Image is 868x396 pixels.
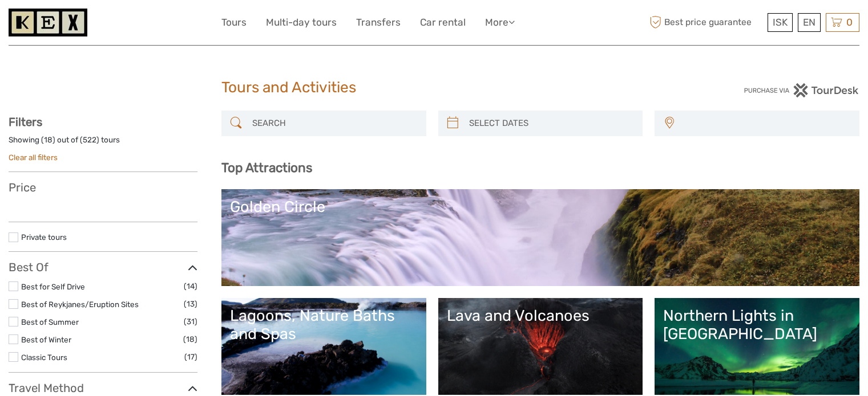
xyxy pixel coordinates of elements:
[44,134,53,145] label: 18
[356,14,401,31] a: Transfers
[230,307,418,386] a: Lagoons, Nature Baths and Spas
[221,79,647,97] h1: Tours and Activities
[9,381,197,395] h3: Travel Method
[663,307,851,344] div: Northern Lights in [GEOGRAPHIC_DATA]
[485,14,515,31] a: More
[221,160,312,175] b: Top Attractions
[663,307,851,386] a: Northern Lights in [GEOGRAPHIC_DATA]
[221,14,247,31] a: Tours
[9,115,42,129] strong: Filters
[9,153,58,162] a: Clear all filters
[230,307,418,344] div: Lagoons, Nature Baths and Spas
[230,198,851,216] div: Golden Circle
[184,280,197,293] span: (14)
[447,307,635,325] div: Lava and Volcanoes
[83,134,96,145] label: 522
[465,113,637,133] input: SELECT DATES
[773,17,788,28] span: ISK
[447,307,635,386] a: Lava and Volcanoes
[248,113,421,133] input: SEARCH
[9,181,197,194] h3: Price
[9,260,197,274] h3: Best Of
[647,13,765,32] span: Best price guarantee
[21,317,79,326] a: Best of Summer
[798,13,821,32] div: EN
[184,350,197,364] span: (17)
[744,83,859,97] img: PurchaseViaTourDesk.png
[9,9,87,36] img: 1261-44dab5bb-39f8-40da-b0c2-4d9fce00897c_logo_small.jpg
[420,14,466,31] a: Car rental
[21,353,67,362] a: Classic Tours
[21,282,85,291] a: Best for Self Drive
[21,335,71,344] a: Best of Winter
[845,17,854,28] span: 0
[21,232,67,242] a: Private tours
[230,198,851,277] a: Golden Circle
[21,300,139,309] a: Best of Reykjanes/Eruption Sites
[184,315,197,328] span: (31)
[266,14,337,31] a: Multi-day tours
[184,297,197,311] span: (13)
[9,134,197,152] div: Showing ( ) out of ( ) tours
[183,333,197,346] span: (18)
